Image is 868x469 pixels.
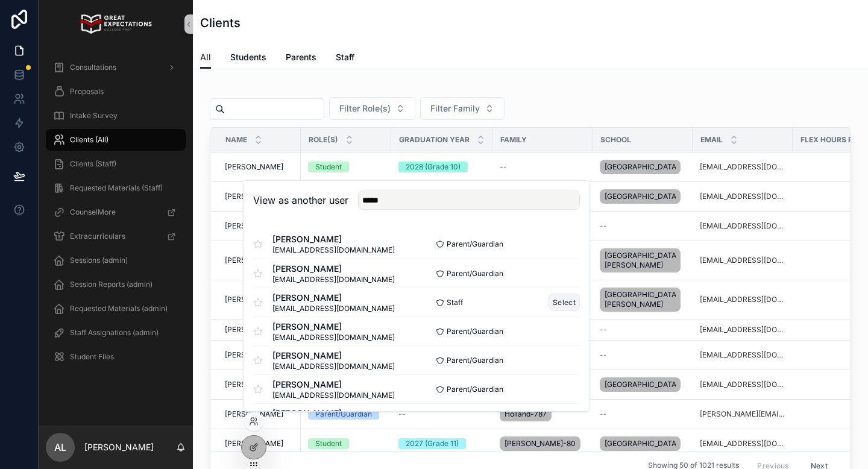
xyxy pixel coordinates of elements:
span: Parent/Guardian [447,327,503,336]
a: -- [600,325,685,335]
a: Staff Assignations (admin) [46,322,186,344]
a: Clients (All) [46,129,186,151]
a: Intake Survey [46,105,186,127]
span: [EMAIL_ADDRESS][DOMAIN_NAME] [272,333,395,342]
a: [PERSON_NAME] [225,325,294,335]
span: [PERSON_NAME] [272,350,395,362]
span: [GEOGRAPHIC_DATA] [605,162,676,172]
span: CounselMore [70,207,116,217]
span: [EMAIL_ADDRESS][DOMAIN_NAME] [272,391,395,400]
span: -- [398,409,406,419]
a: [EMAIL_ADDRESS][DOMAIN_NAME] [700,325,785,335]
a: Requested Materials (Staff) [46,177,186,199]
span: [EMAIL_ADDRESS][DOMAIN_NAME] [272,362,395,371]
span: [PERSON_NAME] [225,295,283,304]
span: [GEOGRAPHIC_DATA][PERSON_NAME] [605,290,676,309]
a: [EMAIL_ADDRESS][DOMAIN_NAME] [700,192,785,201]
span: Clients (Staff) [70,159,116,169]
a: [EMAIL_ADDRESS][DOMAIN_NAME] [700,162,785,172]
span: [PERSON_NAME] [272,263,395,275]
div: Student [315,162,342,172]
span: [PERSON_NAME] [225,380,283,389]
a: Holland-787 [500,404,585,424]
div: 2027 (Grade 11) [406,438,459,449]
span: Filter Role(s) [339,102,391,115]
a: Extracurriculars [46,225,186,247]
span: Intake Survey [70,111,118,121]
a: [PERSON_NAME] [225,192,294,201]
a: [PERSON_NAME] [225,350,294,360]
span: Role(s) [309,135,338,145]
span: Extracurriculars [70,231,125,241]
a: [GEOGRAPHIC_DATA][PERSON_NAME] [600,285,685,314]
a: Students [230,46,266,71]
span: Parents [286,51,316,63]
span: Staff [447,298,463,307]
span: Parent/Guardian [447,385,503,394]
span: [PERSON_NAME] [272,292,395,304]
span: [GEOGRAPHIC_DATA] [605,380,676,389]
a: Requested Materials (admin) [46,298,186,319]
span: [EMAIL_ADDRESS][DOMAIN_NAME] [272,275,395,285]
span: Clients (All) [70,135,108,145]
a: Session Reports (admin) [46,274,186,295]
button: Select Button [420,97,505,120]
a: [PERSON_NAME][EMAIL_ADDRESS][PERSON_NAME][DOMAIN_NAME] [700,409,785,419]
a: -- [500,162,585,172]
div: scrollable content [39,48,193,383]
span: Staff Assignations (admin) [70,328,159,338]
a: [EMAIL_ADDRESS][DOMAIN_NAME] [700,256,785,265]
span: Student Files [70,352,114,362]
a: -- [600,350,685,360]
a: [PERSON_NAME] [225,162,294,172]
h2: View as another user [253,193,348,207]
a: All [200,46,211,69]
span: Holland-787 [505,409,547,419]
a: [PERSON_NAME] [225,380,294,389]
a: Student [308,438,384,449]
span: Requested Materials (admin) [70,304,168,313]
a: -- [398,409,485,419]
span: [EMAIL_ADDRESS][DOMAIN_NAME] [272,245,395,255]
span: [GEOGRAPHIC_DATA] [605,192,676,201]
span: -- [600,325,607,335]
a: [EMAIL_ADDRESS][DOMAIN_NAME] [700,439,785,449]
span: -- [600,350,607,360]
a: [PERSON_NAME] [225,409,294,419]
a: 2028 (Grade 10) [398,162,485,172]
a: Sessions (admin) [46,250,186,271]
a: [PERSON_NAME] [225,295,294,304]
a: [GEOGRAPHIC_DATA] [600,434,685,453]
a: [PERSON_NAME]-808 [500,434,585,453]
span: Students [230,51,266,63]
a: [PERSON_NAME] [225,256,294,265]
span: Parent/Guardian [447,269,503,279]
div: Parent/Guardian [315,409,372,420]
span: Session Reports (admin) [70,280,153,289]
span: Parent/Guardian [447,239,503,249]
span: All [200,51,211,63]
img: App logo [80,14,151,34]
a: Student [308,162,384,172]
a: [EMAIL_ADDRESS][DOMAIN_NAME] [700,380,785,389]
a: [GEOGRAPHIC_DATA] [600,187,685,206]
a: [PERSON_NAME] [225,221,294,231]
span: [GEOGRAPHIC_DATA][PERSON_NAME] [605,251,676,270]
a: Staff [336,46,354,71]
span: AL [54,440,66,455]
span: [GEOGRAPHIC_DATA] [605,439,676,449]
button: Select [549,294,580,311]
a: [EMAIL_ADDRESS][DOMAIN_NAME] [700,221,785,231]
span: [PERSON_NAME] [225,192,283,201]
a: CounselMore [46,201,186,223]
a: [EMAIL_ADDRESS][DOMAIN_NAME] [700,295,785,304]
span: [PERSON_NAME]-808 [505,439,576,449]
span: [PERSON_NAME] [225,350,283,360]
span: Graduation Year [399,135,470,145]
a: -- [600,409,685,419]
span: [EMAIL_ADDRESS][DOMAIN_NAME] [272,304,395,313]
a: [EMAIL_ADDRESS][DOMAIN_NAME] [700,350,785,360]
